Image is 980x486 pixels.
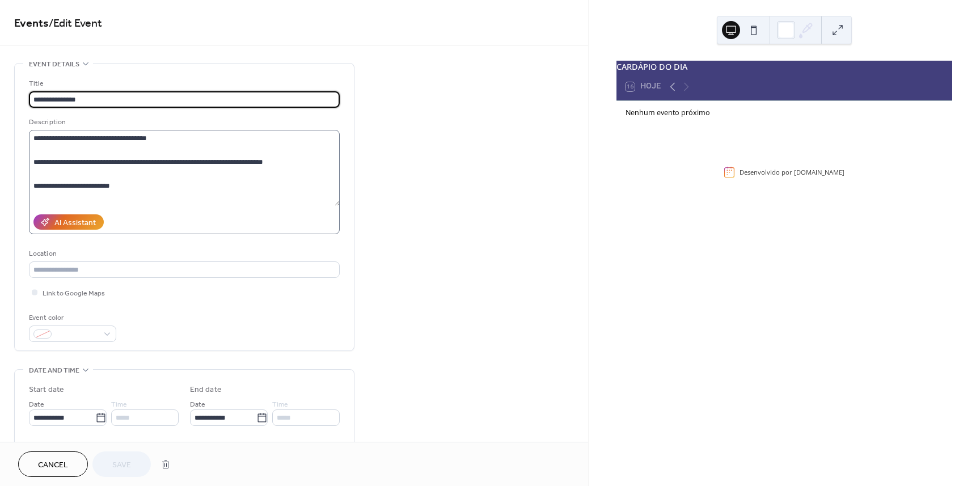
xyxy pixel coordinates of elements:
[29,248,337,260] div: Location
[43,441,62,453] span: All day
[190,399,205,411] span: Date
[111,399,127,411] span: Time
[29,312,114,324] div: Event color
[43,288,105,299] span: Link to Google Maps
[29,116,337,128] div: Description
[49,12,102,35] span: / Edit Event
[14,12,49,35] a: Events
[29,384,64,396] div: Start date
[54,217,96,229] div: AI Assistant
[626,108,943,119] div: Nenhum evento próximo
[29,58,79,70] span: Event details
[29,78,337,90] div: Title
[29,399,44,411] span: Date
[272,399,288,411] span: Time
[794,168,844,176] a: [DOMAIN_NAME]
[38,459,68,471] span: Cancel
[190,384,222,396] div: End date
[740,168,844,176] div: Desenvolvido por
[29,365,79,377] span: Date and time
[616,61,952,73] div: CARDÁPIO DO DIA
[18,451,88,477] button: Cancel
[33,214,104,230] button: AI Assistant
